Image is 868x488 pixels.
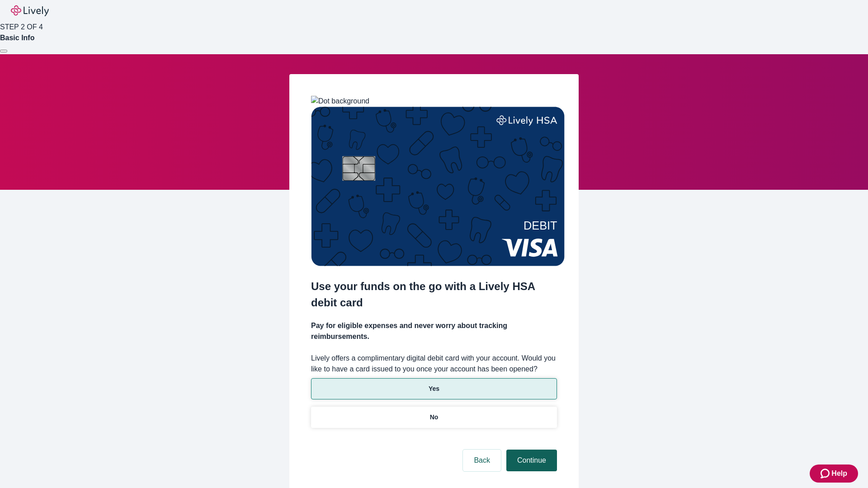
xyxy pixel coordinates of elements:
[429,384,439,394] p: Yes
[463,450,501,471] button: Back
[311,353,557,375] label: Lively offers a complimentary digital debit card with your account. Would you like to have a card...
[831,468,847,479] span: Help
[311,278,557,311] h2: Use your funds on the go with a Lively HSA debit card
[810,465,858,483] button: Zendesk support iconHelp
[430,413,439,422] p: No
[821,468,831,479] svg: Zendesk support icon
[311,96,369,107] img: Dot background
[311,107,565,266] img: Debit card
[11,5,49,16] img: Lively
[311,407,557,428] button: No
[311,320,557,342] h4: Pay for eligible expenses and never worry about tracking reimbursements.
[311,378,557,399] button: Yes
[506,450,557,471] button: Continue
